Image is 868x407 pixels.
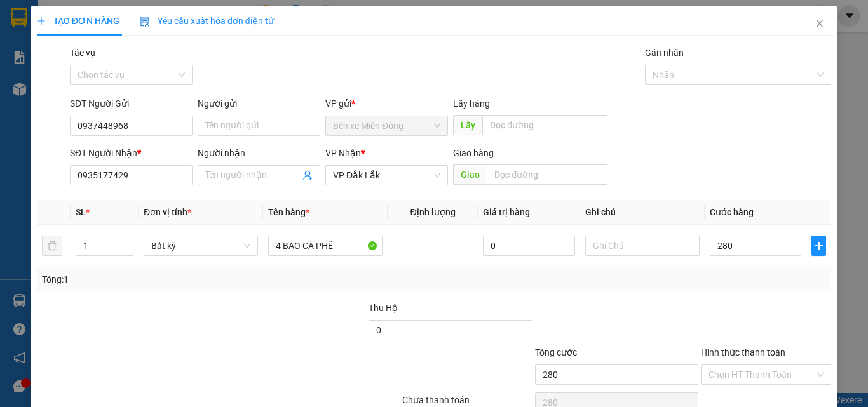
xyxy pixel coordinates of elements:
[487,164,607,185] input: Dọc đường
[333,116,440,135] span: Bến xe Miền Đông
[198,146,320,160] div: Người nhận
[268,236,383,256] input: VD: Bàn, Ghế
[710,207,754,217] span: Cước hàng
[37,16,119,26] span: TẠO ĐƠN HÀNG
[70,146,193,160] div: SĐT Người Nhận
[37,17,46,25] span: plus
[811,236,826,256] button: plus
[701,347,785,357] label: Hình thức thanh toán
[482,115,607,135] input: Dọc đường
[453,164,487,185] span: Giao
[6,84,15,93] span: environment
[70,48,95,58] label: Tác vụ
[580,200,705,225] th: Ghi chú
[802,6,837,42] button: Close
[76,207,86,217] span: SL
[453,115,482,135] span: Lấy
[140,17,150,27] img: icon
[88,70,97,79] span: environment
[302,170,313,180] span: user-add
[410,207,455,217] span: Định lượng
[151,236,250,255] span: Bất kỳ
[325,97,448,110] div: VP gửi
[585,236,700,256] input: Ghi Chú
[6,6,184,30] li: Quý Thảo
[6,84,85,136] b: Quán nước dãy 8 - D07, BX Miền Đông 292 Đinh Bộ Lĩnh
[42,236,62,256] button: delete
[369,303,398,313] span: Thu Hộ
[325,148,361,158] span: VP Nhận
[140,16,274,26] span: Yêu cầu xuất hóa đơn điện tử
[198,97,320,110] div: Người gửi
[483,236,574,256] input: 0
[453,148,494,158] span: Giao hàng
[815,18,825,29] span: close
[70,97,193,110] div: SĐT Người Gửi
[333,166,440,185] span: VP Đắk Lắk
[88,54,169,68] li: VP VP Đắk Lắk
[483,207,530,217] span: Giá trị hàng
[453,98,490,109] span: Lấy hàng
[268,207,309,217] span: Tên hàng
[812,241,825,251] span: plus
[645,48,684,58] label: Gán nhãn
[144,207,191,217] span: Đơn vị tính
[535,347,577,357] span: Tổng cước
[6,54,88,82] li: VP Bến xe Miền Đông
[42,272,336,286] div: Tổng: 1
